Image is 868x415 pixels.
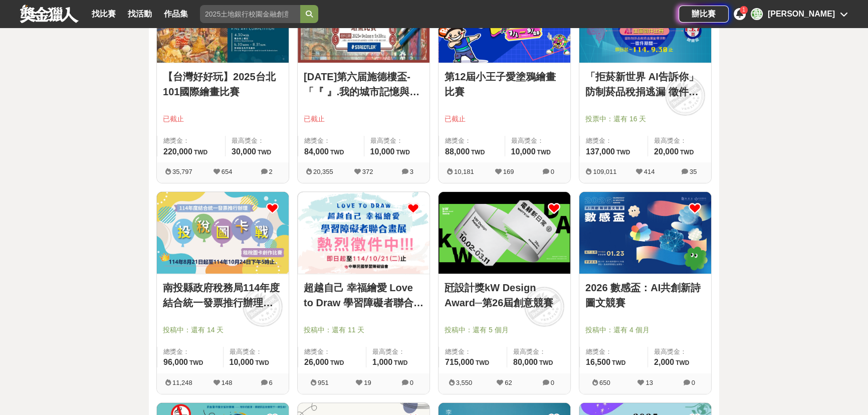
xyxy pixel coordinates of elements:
[194,149,207,156] span: TWD
[692,379,695,386] span: 0
[612,359,625,366] span: TWD
[586,358,610,366] span: 16,500
[476,359,489,366] span: TWD
[654,147,679,156] span: 20,000
[163,347,217,357] span: 總獎金：
[456,379,473,386] span: 3,550
[157,192,289,273] img: Cover Image
[222,168,233,175] span: 654
[304,136,358,146] span: 總獎金：
[539,359,553,366] span: TWD
[124,7,156,21] a: 找活動
[505,379,512,386] span: 62
[445,358,474,366] span: 715,000
[163,69,283,99] a: 【台灣好好玩】2025台北101國際繪畫比賽
[454,168,474,175] span: 10,181
[304,114,423,124] span: 已截止
[511,136,565,146] span: 最高獎金：
[163,114,283,124] span: 已截止
[586,136,641,146] span: 總獎金：
[163,147,192,156] span: 220,000
[304,347,360,357] span: 總獎金：
[269,379,273,386] span: 6
[616,149,630,156] span: TWD
[304,280,423,310] a: 超越自己 幸福繪愛 Love to Draw 學習障礙者聯合畫展
[172,168,192,175] span: 35,797
[269,168,273,175] span: 2
[585,114,705,124] span: 投票中：還有 16 天
[370,136,424,146] span: 最高獎金：
[586,347,641,357] span: 總獎金：
[232,147,256,156] span: 30,000
[163,280,283,310] a: 南投縣政府稅務局114年度結合統一發票推行辦理「投稅圖卡戰」租稅圖卡創作比賽
[222,379,233,386] span: 148
[394,359,407,366] span: TWD
[579,192,711,273] img: Cover Image
[585,69,705,99] a: 「拒菸新世界 AI告訴你」防制菸品稅捐逃漏 徵件比賽
[330,359,344,366] span: TWD
[298,192,429,273] img: Cover Image
[304,358,329,366] span: 26,000
[742,7,745,13] span: 1
[439,192,570,273] img: Cover Image
[372,358,392,366] span: 1,000
[676,359,689,366] span: TWD
[768,8,835,20] div: [PERSON_NAME]
[679,6,729,23] a: 辦比賽
[513,347,564,357] span: 最高獎金：
[88,7,120,21] a: 找比賽
[372,347,423,357] span: 最高獎金：
[189,359,203,366] span: TWD
[551,379,554,386] span: 0
[586,147,615,156] span: 137,000
[160,7,192,21] a: 作品集
[230,358,254,366] span: 10,000
[304,325,423,335] span: 投稿中：還有 11 天
[410,168,413,175] span: 3
[362,168,373,175] span: 372
[680,149,694,156] span: TWD
[230,347,283,357] span: 最高獎金：
[593,168,616,175] span: 109,011
[370,147,395,156] span: 10,000
[163,325,283,335] span: 投稿中：還有 14 天
[645,379,653,386] span: 13
[537,149,550,156] span: TWD
[644,168,655,175] span: 414
[503,168,514,175] span: 169
[445,280,564,310] a: 瓩設計獎kW Design Award─第26屆創意競賽
[751,8,763,20] div: 葉
[318,379,329,386] span: 951
[445,147,470,156] span: 88,000
[585,280,705,310] a: 2026 數感盃：AI共創新詩圖文競賽
[304,69,423,99] a: [DATE]第六届施德樓盃-「『 』.我的城市記憶與鄉愁」繪畫比賽
[513,358,538,366] span: 80,000
[330,149,344,156] span: TWD
[599,379,610,386] span: 650
[690,168,697,175] span: 35
[232,136,283,146] span: 最高獎金：
[654,358,674,366] span: 2,000
[258,149,271,156] span: TWD
[163,136,219,146] span: 總獎金：
[304,147,329,156] span: 84,000
[172,379,192,386] span: 11,248
[471,149,485,156] span: TWD
[654,347,705,357] span: 最高獎金：
[445,136,499,146] span: 總獎金：
[511,147,536,156] span: 10,000
[654,136,705,146] span: 最高獎金：
[410,379,413,386] span: 0
[445,69,564,99] a: 第12屆小王子愛塗鴉繪畫比賽
[200,5,300,23] input: 2025土地銀行校園金融創意挑戰賽：從你出發 開啟智慧金融新頁
[585,325,705,335] span: 投稿中：還有 4 個月
[445,325,564,335] span: 投稿中：還有 5 個月
[445,114,564,124] span: 已截止
[313,168,333,175] span: 20,355
[396,149,409,156] span: TWD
